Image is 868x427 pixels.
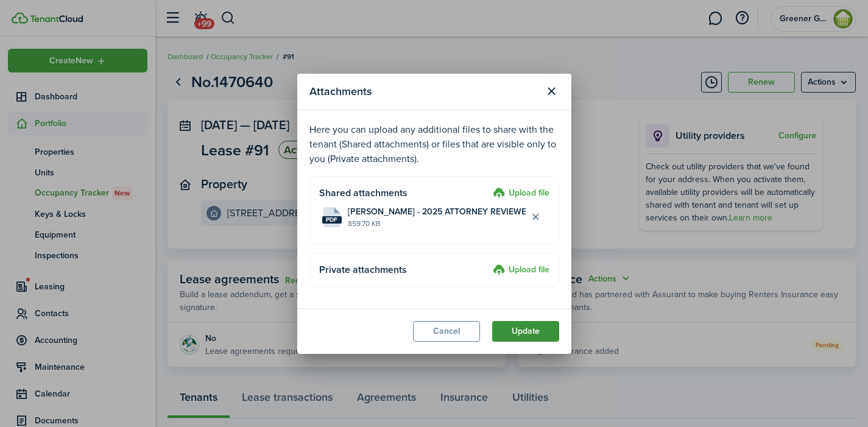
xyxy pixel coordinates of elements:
button: Delete file [526,206,546,227]
span: [PERSON_NAME] - 2025 ATTORNEY REVIEWED lease agreement_encrypted_.pdf [348,205,526,218]
file-extension: pdf [322,216,342,224]
button: Update [492,321,559,342]
h4: Private attachments [319,263,489,277]
button: Close modal [542,81,562,102]
h4: Shared attachments [319,186,489,200]
p: Here you can upload any additional files to share with the tenant (Shared attachments) or files t... [309,122,559,166]
modal-title: Attachments [309,80,538,104]
file-size: 859.70 KB [348,218,526,229]
file-icon: File [322,207,342,227]
button: Cancel [413,321,480,342]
